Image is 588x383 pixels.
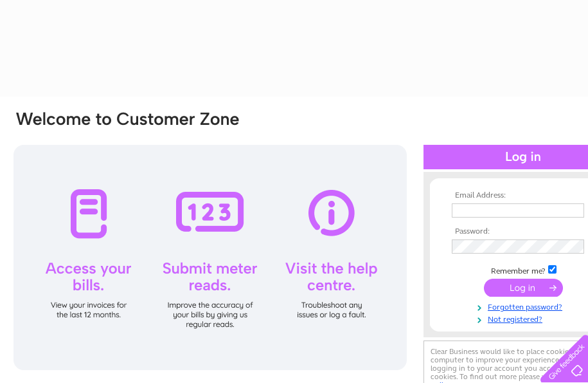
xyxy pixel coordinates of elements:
[484,279,563,297] input: Submit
